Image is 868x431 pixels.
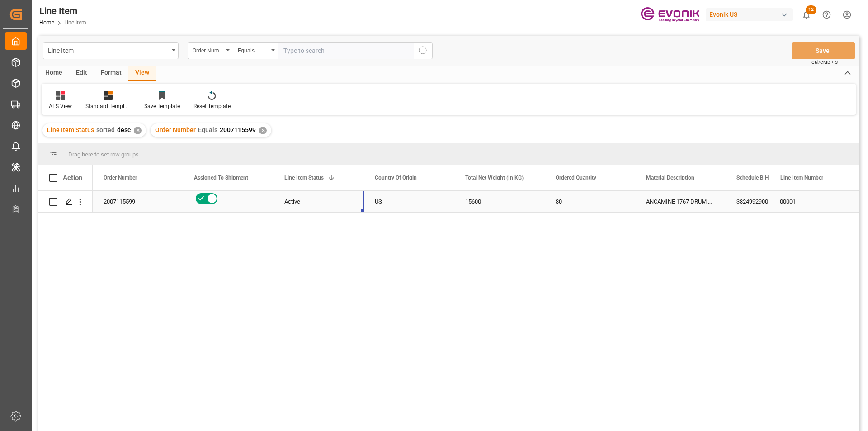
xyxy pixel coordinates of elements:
button: open menu [188,42,233,59]
div: Press SPACE to select this row. [769,191,859,213]
div: Press SPACE to select this row. [38,191,93,213]
div: Order Number [193,44,223,55]
div: 00001 [769,191,859,212]
span: Line Item Status [284,175,324,181]
div: ✕ [259,127,267,134]
span: 2007115599 [220,126,256,133]
span: Assigned To Shipment [194,175,248,181]
button: show 12 new notifications [796,5,816,25]
button: open menu [233,42,278,59]
span: Equals [198,126,217,133]
div: 15600 [454,191,545,212]
div: 3824992900 [726,191,816,212]
span: Order Number [155,126,196,133]
div: Active [284,191,353,212]
div: ANCAMINE 1767 DRUM 195KG [635,191,726,212]
span: Total Net Weight (In KG) [465,175,524,181]
span: Ctrl/CMD + S [811,59,838,66]
div: Action [63,174,82,182]
input: Type to search [278,42,414,59]
div: Equals [238,44,269,55]
div: AES View [49,102,72,110]
div: Evonik US [706,8,793,21]
span: Ordered Quantity [556,175,596,181]
div: Standard Templates [85,102,131,110]
span: sorted [96,126,115,133]
button: Evonik US [706,6,796,23]
span: desc [117,126,131,133]
div: Format [94,66,128,81]
span: Material Description [646,175,694,181]
span: Schedule B HTS /Commodity Code (HS Code) [736,175,797,181]
div: Edit [69,66,94,81]
span: Line Item Number [780,175,823,181]
button: open menu [43,42,179,59]
button: search button [414,42,433,59]
button: Help Center [816,5,837,25]
span: 12 [806,5,816,14]
button: Save [792,42,855,59]
div: Line Item [39,4,86,18]
span: Drag here to set row groups [68,151,139,158]
div: Line Item [48,44,169,56]
div: 2007115599 [93,191,183,212]
div: Save Template [144,102,180,110]
div: View [128,66,156,81]
div: Home [38,66,69,81]
span: Order Number [104,175,137,181]
div: 80 [545,191,635,212]
span: Country Of Origin [375,175,417,181]
span: Line Item Status [47,126,94,133]
div: Reset Template [193,102,231,110]
div: US [364,191,454,212]
img: Evonik-brand-mark-Deep-Purple-RGB.jpeg_1700498283.jpeg [641,7,699,23]
div: ✕ [134,127,142,134]
a: Home [39,19,54,26]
